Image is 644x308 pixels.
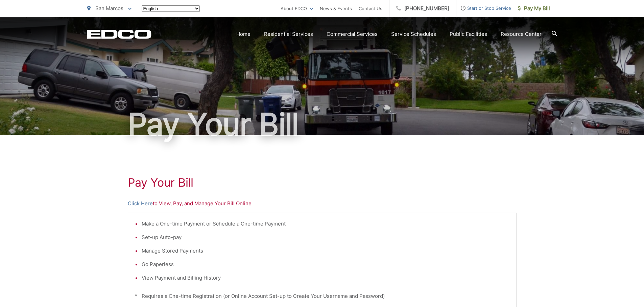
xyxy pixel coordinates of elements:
[359,4,382,13] a: Contact Us
[518,4,550,13] span: Pay My Bill
[391,30,436,38] a: Service Schedules
[142,260,509,268] li: Go Paperless
[236,30,251,38] a: Home
[87,108,557,141] h1: Pay Your Bill
[281,4,313,13] a: About EDCO
[264,30,313,38] a: Residential Services
[87,29,151,39] a: EDCD logo. Return to the homepage.
[135,292,509,300] p: * Requires a One-time Registration (or Online Account Set-up to Create Your Username and Password)
[128,199,517,208] p: to View, Pay, and Manage Your Bill Online
[128,199,153,208] a: Click Here
[142,5,200,12] select: Select a language
[142,220,509,228] li: Make a One-time Payment or Schedule a One-time Payment
[327,30,378,38] a: Commercial Services
[320,4,352,13] a: News & Events
[501,30,542,38] a: Resource Center
[95,5,123,11] span: San Marcos
[450,30,487,38] a: Public Facilities
[142,247,509,255] li: Manage Stored Payments
[128,176,517,189] h1: Pay Your Bill
[142,233,509,241] li: Set-up Auto-pay
[142,274,509,282] li: View Payment and Billing History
